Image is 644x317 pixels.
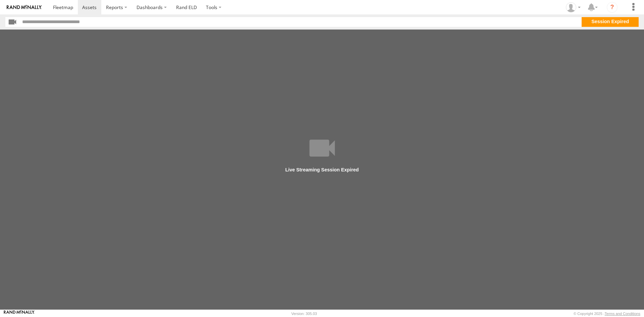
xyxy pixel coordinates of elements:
[7,5,42,10] img: rand-logo.svg
[574,312,640,316] div: © Copyright 2025 -
[563,2,583,12] div: Nalinda Hewa
[607,2,618,13] i: ?
[605,312,640,316] a: Terms and Conditions
[291,312,317,316] div: Version: 305.03
[4,310,35,317] a: Visit our Website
